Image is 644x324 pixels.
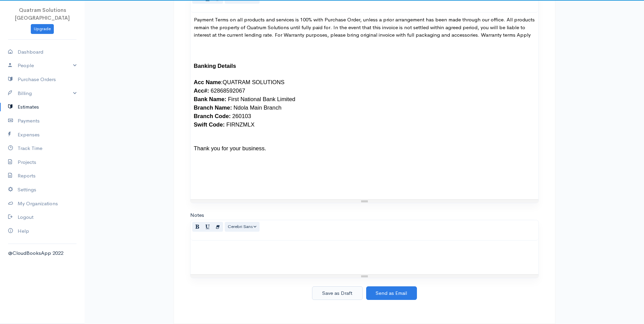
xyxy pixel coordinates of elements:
[194,96,226,102] b: Bank Name:
[226,121,254,128] span: FIRNZMLX
[225,222,260,232] button: Font Family
[15,7,70,21] span: Quatram Solutions [GEOGRAPHIC_DATA]
[194,16,535,191] p: Payment Terms on all products and services is 100% with Purchase Order, unless a prior arrangemen...
[194,113,231,119] b: Branch Code:
[192,222,203,232] button: Bold (CTRL+B)
[232,113,251,119] span: 260103
[194,63,236,69] span: Banking Details
[194,88,209,94] b: Acc#:
[194,121,225,128] b: Swift Code:
[194,145,266,152] span: Thank you for your business.
[213,222,223,232] button: Remove Font Style (CTRL+\)
[194,79,223,85] span: :
[202,222,213,232] button: Underline (CTRL+U)
[194,79,221,85] b: Acc Name
[8,249,76,257] div: @CloudBooksApp 2022
[190,211,204,219] label: Notes
[194,104,232,111] b: Branch Name:
[228,96,295,102] span: First National Bank Limited
[191,200,538,203] div: Resize
[228,224,253,229] span: Cerebri Sans
[31,24,54,34] a: Upgrade
[211,88,245,94] span: 62868592067
[191,275,538,278] div: Resize
[223,79,285,85] span: QUATRAM SOLUTIONS
[366,286,417,300] button: Send as Email
[312,286,363,300] button: Save as Draft
[234,104,282,111] span: Ndola Main Branch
